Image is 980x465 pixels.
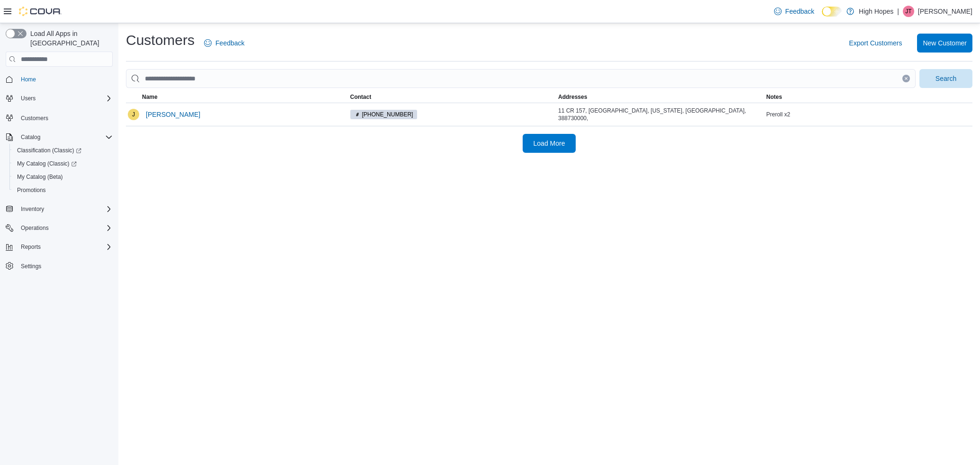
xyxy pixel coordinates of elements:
[142,93,158,101] span: Name
[17,147,81,154] span: Classification (Classic)
[200,34,248,53] a: Feedback
[9,170,116,184] button: My Catalog (Beta)
[13,145,113,156] span: Classification (Classic)
[9,184,116,197] button: Promotions
[362,110,413,119] span: [PHONE_NUMBER]
[21,224,49,232] span: Operations
[845,34,906,53] button: Export Customers
[766,93,782,101] span: Notes
[17,260,113,272] span: Settings
[21,243,41,251] span: Reports
[17,203,48,215] button: Inventory
[13,171,67,183] a: My Catalog (Beta)
[2,221,116,235] button: Operations
[13,184,113,196] span: Promotions
[859,6,893,17] p: High Hopes
[17,241,45,253] button: Reports
[13,171,113,183] span: My Catalog (Beta)
[21,263,41,270] span: Settings
[21,205,44,213] span: Inventory
[2,240,116,254] button: Reports
[142,105,204,124] button: [PERSON_NAME]
[13,184,50,196] a: Promotions
[17,93,113,104] span: Users
[905,6,911,17] span: JT
[822,7,842,17] input: Dark Mode
[13,145,85,156] a: Classification (Classic)
[2,72,116,86] button: Home
[215,38,244,48] span: Feedback
[350,110,418,119] span: (662) 279-5415
[902,75,910,82] button: Clear input
[13,158,80,169] a: My Catalog (Classic)
[21,95,36,102] span: Users
[2,202,116,216] button: Inventory
[17,160,77,167] span: My Catalog (Classic)
[132,109,135,120] span: J
[17,261,45,272] a: Settings
[897,6,899,17] p: |
[27,29,113,48] span: Load All Apps in [GEOGRAPHIC_DATA]
[146,110,200,119] span: [PERSON_NAME]
[17,132,44,143] button: Catalog
[21,133,40,141] span: Catalog
[17,203,113,215] span: Inventory
[19,7,62,16] img: Cova
[917,34,972,53] button: New Customer
[849,38,902,48] span: Export Customers
[770,2,818,21] a: Feedback
[903,6,914,17] div: Jason Truong
[17,74,40,85] a: Home
[17,186,46,194] span: Promotions
[2,92,116,105] button: Users
[350,93,372,101] span: Contact
[21,114,48,122] span: Customers
[17,222,53,234] button: Operations
[918,6,972,17] p: [PERSON_NAME]
[923,38,967,48] span: New Customer
[21,76,36,83] span: Home
[17,73,113,85] span: Home
[17,113,52,124] a: Customers
[935,74,956,83] span: Search
[17,222,113,234] span: Operations
[2,259,116,273] button: Settings
[17,112,113,123] span: Customers
[17,93,39,104] button: Users
[785,7,814,16] span: Feedback
[9,157,116,170] a: My Catalog (Classic)
[2,131,116,144] button: Catalog
[919,69,972,88] button: Search
[9,144,116,157] a: Classification (Classic)
[534,139,565,148] span: Load More
[126,31,195,50] h1: Customers
[766,111,791,118] span: Preroll x2
[128,109,139,120] div: Julia
[17,173,63,181] span: My Catalog (Beta)
[6,69,113,298] nav: Complex example
[13,158,113,169] span: My Catalog (Classic)
[17,132,113,143] span: Catalog
[558,107,763,122] div: 11 CR 157, [GEOGRAPHIC_DATA], [US_STATE], [GEOGRAPHIC_DATA], 388730000,
[558,93,587,101] span: Addresses
[523,134,576,153] button: Load More
[17,241,113,253] span: Reports
[2,111,116,124] button: Customers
